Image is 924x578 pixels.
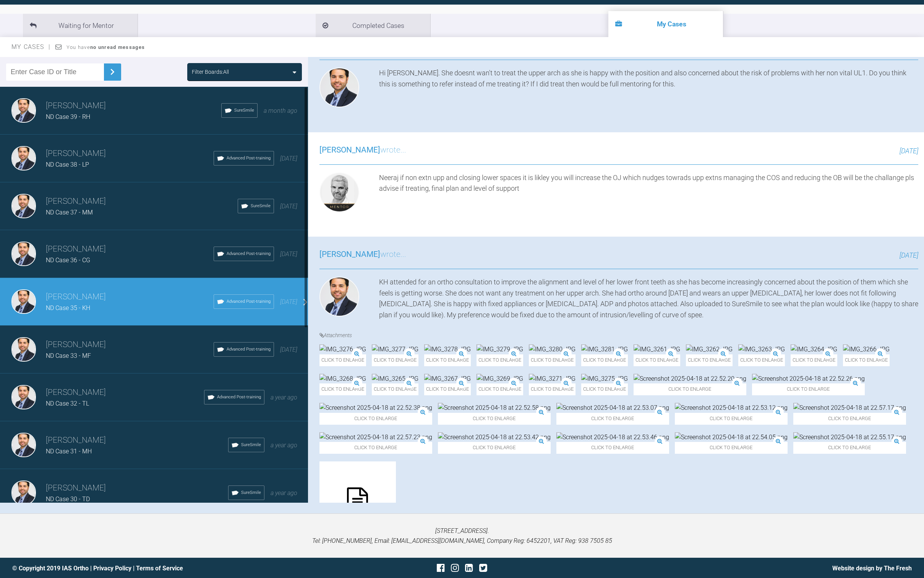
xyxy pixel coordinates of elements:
img: Screenshot 2025-04-18 at 22.55.17.png [793,432,906,442]
h3: [PERSON_NAME] [46,147,214,160]
img: IMG_3267.JPG [424,374,471,384]
img: IMG_3271.JPG [529,374,575,384]
img: Neeraj Diddee [11,337,36,362]
span: SureSmile [241,489,261,496]
span: Click to enlarge [319,354,366,366]
span: Click to enlarge [319,383,366,395]
span: [PERSON_NAME] [319,250,380,259]
img: IMG_3279.JPG [477,344,523,354]
span: My Cases [11,43,51,50]
span: Click to enlarge [634,354,680,366]
img: IMG_3277.JPG [372,344,418,354]
span: Click to enlarge [738,354,785,366]
span: ND Case 36 - CG [46,257,90,264]
span: Click to enlarge [556,413,669,425]
img: Neeraj Diddee [11,146,36,170]
span: ND Case 32 - TL [46,400,89,407]
span: ND Case 38 - LP [46,161,89,168]
h3: [PERSON_NAME] [46,338,214,351]
span: Click to enlarge [843,354,890,366]
div: © Copyright 2019 IAS Ortho | | [12,563,312,573]
img: Neeraj Diddee [11,433,36,457]
img: IMG_3269.JPG [477,374,523,384]
img: IMG_3266.JPG [843,344,890,354]
li: Waiting for Mentor [23,14,138,37]
img: IMG_3264.JPG [791,344,837,354]
img: Neeraj Diddee [319,68,359,107]
span: Click to enlarge [556,442,669,454]
img: IMG_3263.JPG [738,344,785,354]
span: Click to enlarge [477,383,523,395]
div: Filter Boards: All [192,68,229,76]
img: Neeraj Diddee [11,289,36,314]
img: IMG_3276.JPG [319,344,366,354]
span: ND Case 35 - KH [46,304,90,312]
img: IMG_3261.JPG [634,344,680,354]
span: [DATE] [280,346,297,353]
h3: [PERSON_NAME] [46,482,228,495]
span: Advanced Post-training [227,346,271,353]
img: IMG_3265.JPG [372,374,418,384]
a: Terms of Service [136,565,183,572]
span: Click to enlarge [675,442,788,454]
span: Click to enlarge [752,383,865,395]
span: ND Case 33 - MF [46,352,91,359]
div: KH attended for an ortho consultation to improve the alignment and level of her lower front teeth... [379,277,918,321]
span: ND Case 30 - TD [46,495,90,503]
span: Click to enlarge [477,354,523,366]
img: Neeraj Diddee [11,242,36,266]
span: Click to enlarge [793,413,906,425]
span: Click to enlarge [686,354,733,366]
h3: [PERSON_NAME] [46,386,204,399]
span: a month ago [264,107,297,114]
h3: wrote... [319,144,406,157]
span: [DATE] [900,251,918,259]
span: Advanced Post-training [217,394,261,401]
img: Screenshot 2025-04-18 at 22.53.42.png [438,432,551,442]
img: Screenshot 2025-04-18 at 22.57.17.png [793,403,906,413]
span: Advanced Post-training [227,298,271,305]
h3: [PERSON_NAME] [46,243,214,256]
span: Click to enlarge [529,354,575,366]
span: Click to enlarge [581,354,628,366]
img: Neeraj Diddee [11,385,36,409]
span: [PERSON_NAME] [319,145,380,154]
li: Completed Cases [316,14,430,37]
span: Advanced Post-training [227,250,271,257]
span: Click to enlarge [438,413,551,425]
img: Screenshot 2025-04-18 at 22.54.05.png [675,432,788,442]
span: Click to enlarge [675,413,788,425]
span: SureSmile [251,203,271,209]
h3: [PERSON_NAME] [46,195,238,208]
a: Website design by The Fresh [832,565,912,572]
img: Screenshot 2025-04-18 at 22.52.26.png [752,374,865,384]
span: [DATE] [280,155,297,162]
img: Screenshot 2025-04-18 at 22.52.38.png [319,403,432,413]
span: Click to enlarge [319,442,432,454]
span: a year ago [271,489,297,497]
img: IMG_3278.JPG [424,344,471,354]
img: Screenshot 2025-04-18 at 22.52.20.png [634,374,746,384]
div: Hi [PERSON_NAME]. She doesnt wan't to treat the upper arch as she is happy with the position and ... [379,68,918,110]
img: IMG_3262.JPG [686,344,733,354]
span: [DATE] [280,298,297,305]
span: Advanced Post-training [227,155,271,162]
strong: no unread messages [90,44,145,50]
img: IMG_3280.JPG [529,344,575,354]
span: ND Case 39 - RH [46,113,90,120]
span: Click to enlarge [529,383,575,395]
span: Click to enlarge [634,383,746,395]
span: Click to enlarge [424,383,471,395]
h3: wrote... [319,248,406,261]
img: Neeraj Diddee [319,277,359,317]
img: Screenshot 2025-04-18 at 22.57.23.png [319,432,432,442]
img: Screenshot 2025-04-18 at 22.52.58.png [438,403,551,413]
span: SureSmile [234,107,254,114]
img: Screenshot 2025-04-18 at 22.53.07.png [556,403,669,413]
span: a year ago [271,394,297,401]
span: [DATE] [900,147,918,155]
img: Screenshot 2025-04-18 at 22.53.46.png [556,432,669,442]
span: Click to enlarge [319,413,432,425]
img: Screenshot 2025-04-18 at 22.53.12.png [675,403,788,413]
h3: [PERSON_NAME] [46,291,214,304]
